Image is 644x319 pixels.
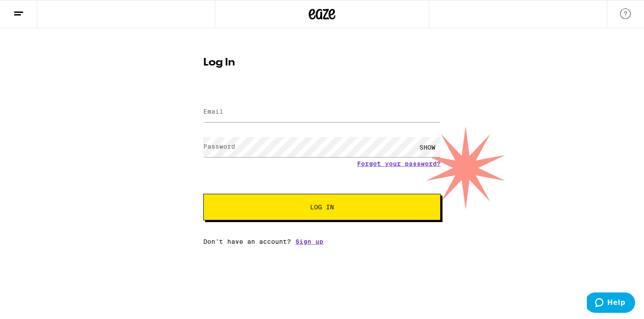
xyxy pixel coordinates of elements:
button: Log In [203,194,441,220]
a: Sign up [295,238,323,245]
label: Email [203,108,223,115]
div: SHOW [414,137,441,157]
span: Log In [310,204,334,210]
iframe: Opens a widget where you can find more information [587,292,635,315]
a: Forgot your password? [357,160,441,167]
div: Don't have an account? [203,238,441,245]
label: Password [203,143,235,150]
h1: Log In [203,58,441,68]
input: Email [203,102,441,122]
